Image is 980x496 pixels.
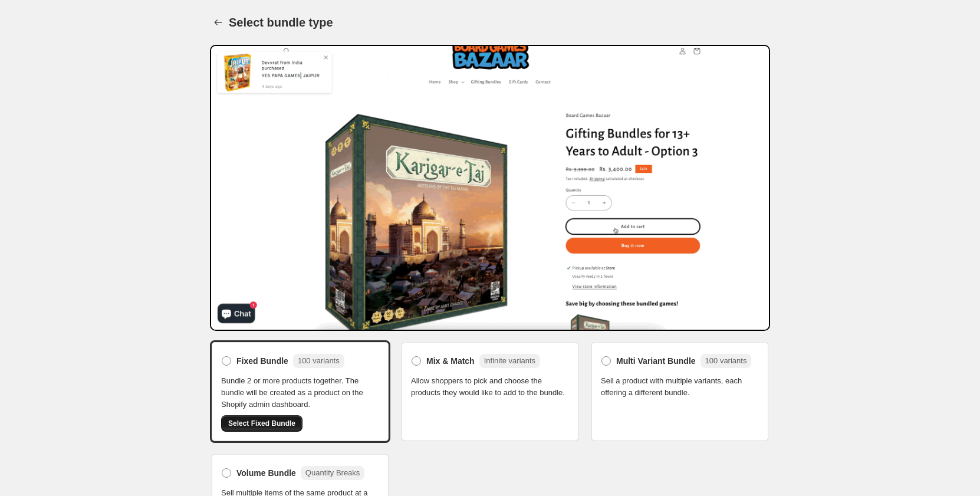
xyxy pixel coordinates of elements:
[601,375,759,399] span: Sell a product with multiple variants, each offering a different bundle.
[228,419,295,428] span: Select Fixed Bundle
[210,45,770,331] img: Bundle Preview
[616,355,696,367] span: Multi Variant Bundle
[411,375,569,399] span: Allow shoppers to pick and choose the products they would like to add to the bundle.
[236,467,296,479] span: Volume Bundle
[229,15,333,29] h1: Select bundle type
[705,356,747,365] span: 100 variants
[210,14,226,31] button: Back
[426,355,475,367] span: Mix & Match
[305,468,360,477] span: Quantity Breaks
[298,356,340,365] span: 100 variants
[236,355,288,367] span: Fixed Bundle
[484,356,535,365] span: Infinite variants
[221,375,379,410] span: Bundle 2 or more products together. The bundle will be created as a product on the Shopify admin ...
[221,415,302,432] button: Select Fixed Bundle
